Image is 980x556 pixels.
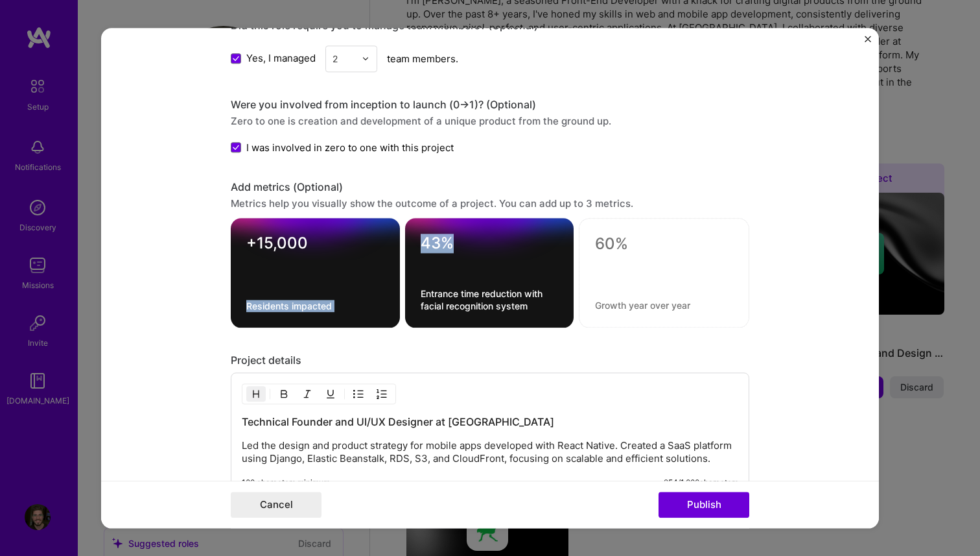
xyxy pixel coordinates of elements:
img: OL [377,389,387,399]
div: Project details [231,354,749,367]
h3: Technical Founder and UI/UX Designer at [GEOGRAPHIC_DATA] [242,415,738,429]
span: I was involved in zero to one with this project [246,141,454,154]
img: Heading [251,389,261,399]
img: drop icon [362,54,369,62]
textarea: Residents impacted [246,300,384,312]
div: 100 characters minimum [242,477,330,488]
p: Led the design and product strategy for mobile apps developed with React Native. Created a SaaS p... [242,439,738,465]
img: Bold [279,389,289,399]
button: Close [865,36,871,49]
textarea: +15,000 [246,234,384,259]
button: Cancel [231,492,321,518]
div: Were you involved from inception to launch (0 -> 1)? (Optional) [231,98,749,112]
img: UL [353,389,364,399]
div: Did this role require you to manage team members? (Optional) [231,19,749,32]
textarea: Entrance time reduction with facial recognition system [421,287,559,312]
span: Yes, I managed [246,52,316,66]
div: team members. [231,45,749,72]
img: Divider [344,386,345,402]
button: Publish [659,492,749,518]
textarea: 43% [421,234,559,259]
div: 254 / 1,000 characters [664,477,738,488]
img: Italic [302,389,312,399]
div: Metrics help you visually show the outcome of a project. You can add up to 3 metrics. [231,197,749,210]
img: Divider [270,386,270,402]
div: Add metrics (Optional) [231,180,749,194]
div: Zero to one is creation and development of a unique product from the ground up. [231,114,749,128]
img: Underline [325,389,336,399]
